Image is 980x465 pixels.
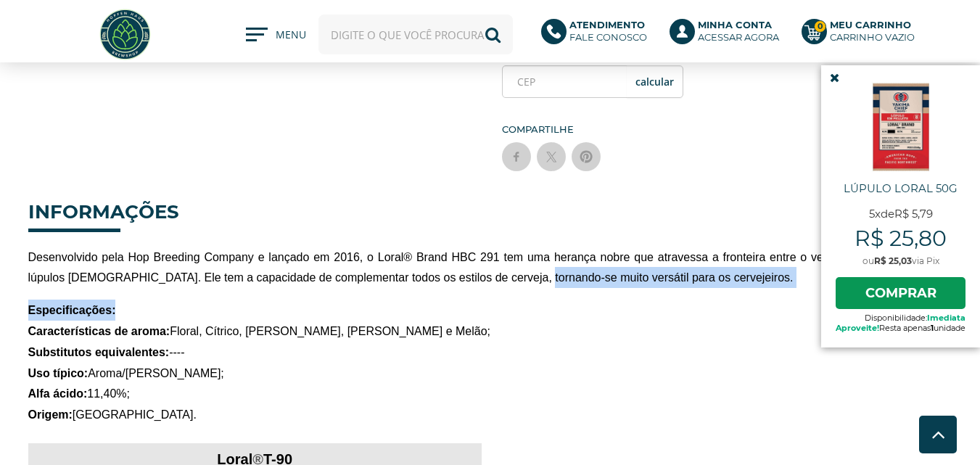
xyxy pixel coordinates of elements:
span: Lúpulo Loral 50g [836,181,965,196]
a: AtendimentoFale conosco [541,19,655,51]
span: ---- Aroma/[PERSON_NAME]; [28,346,224,379]
a: Minha ContaAcessar agora [670,19,787,51]
span: de [836,207,965,221]
img: facebook sharing button [509,149,524,164]
p: Fale conosco [569,19,647,44]
img: Hopfen Haus BrewShop [98,7,152,62]
span: MENU [276,28,304,49]
span: Resta apenas unidade [836,323,965,333]
span: Origem: [28,408,73,421]
strong: R$ 25,03 [874,255,912,266]
span: Alfa ácido: [28,387,88,400]
b: Aproveite! [836,323,879,333]
span: 11,40%; [28,387,131,400]
a: Comprar [836,277,965,309]
img: 496136340e.jpg [854,80,948,174]
span: Especificações: [28,304,116,316]
b: Imediata [927,313,965,323]
button: Buscar [473,15,513,54]
p: Acessar agora [698,19,779,44]
strong: R$ 5,79 [894,207,933,221]
input: Digite o que você procura [318,15,513,54]
span: Características de aroma: [28,325,170,337]
button: OK [627,65,683,98]
b: 1 [931,323,934,333]
strong: 0 [814,20,826,33]
span: Disponibilidade: [836,313,965,323]
img: twitter sharing button [544,149,559,164]
img: pinterest sharing button [579,149,593,164]
span: [GEOGRAPHIC_DATA]. [28,408,197,421]
b: Atendimento [569,19,645,30]
input: CEP [502,65,683,98]
span: Substitutos equivalentes: [28,346,170,358]
span: ou via Pix [836,255,965,266]
strong: R$ 25,80 [836,225,965,252]
strong: 5x [869,207,881,221]
span: Uso típico: [28,367,88,379]
span: Floral, Cítrico, [PERSON_NAME], [PERSON_NAME] e Melão; [28,304,491,337]
b: Meu Carrinho [830,19,911,30]
span: Desenvolvido pela Hop Breeding Company e lançado em 2016, o Loral® Brand HBC 291 tem uma herança ... [28,251,952,284]
b: Minha Conta [698,19,772,30]
button: MENU [246,28,304,42]
div: Carrinho Vazio [830,31,915,44]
